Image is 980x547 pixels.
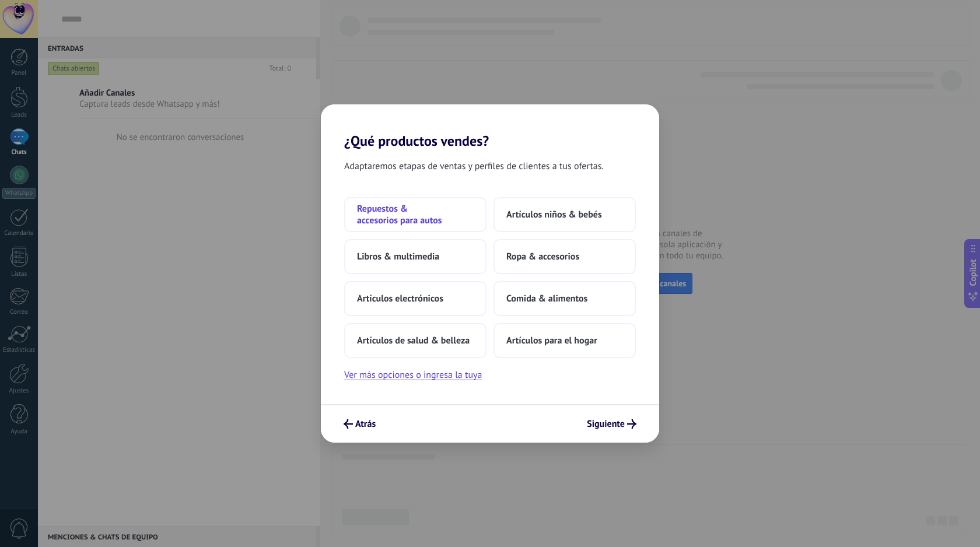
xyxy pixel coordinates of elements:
[494,197,636,232] button: Artículos niños & bebés
[357,335,470,346] span: Artículos de salud & belleza
[344,281,487,316] button: Artículos electrónicos
[494,281,636,316] button: Comida & alimentos
[506,293,587,304] span: Comida & alimentos
[344,323,487,358] button: Artículos de salud & belleza
[344,367,482,383] button: Ver más opciones o ingresa la tuya
[355,420,376,428] span: Atrás
[321,104,659,149] h2: ¿Qué productos vendes?
[338,414,381,434] button: Atrás
[494,323,636,358] button: Artículos para el hogar
[357,203,474,226] span: Repuestos & accesorios para autos
[506,251,579,262] span: Ropa & accesorios
[344,159,604,174] span: Adaptaremos etapas de ventas y perfiles de clientes a tus ofertas.
[357,251,439,262] span: Libros & multimedia
[582,414,642,434] button: Siguiente
[494,239,636,274] button: Ropa & accesorios
[344,239,487,274] button: Libros & multimedia
[506,209,602,220] span: Artículos niños & bebés
[587,420,625,428] span: Siguiente
[357,293,443,304] span: Artículos electrónicos
[506,335,597,346] span: Artículos para el hogar
[344,197,487,232] button: Repuestos & accesorios para autos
